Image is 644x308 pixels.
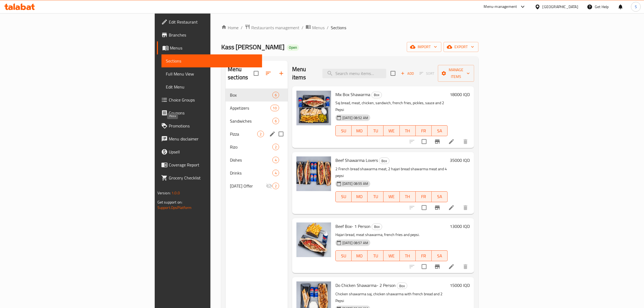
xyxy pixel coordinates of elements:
[335,90,370,99] span: Mix Box Shawarma
[387,68,399,79] span: Select section
[338,127,349,135] span: SU
[226,166,288,179] div: Drinks4
[484,4,517,10] div: Menu-management
[230,144,272,150] div: Rizo
[338,252,349,260] span: SU
[245,24,299,31] a: Restaurants management
[459,260,472,273] button: delete
[157,15,262,28] a: Edit Restaurant
[432,191,448,202] button: SA
[226,89,288,101] div: Box6
[266,183,272,189] svg: Inactive section
[230,157,272,163] span: Dishes
[221,24,478,31] nav: breadcrumb
[379,158,389,164] div: Box
[273,158,279,163] span: 4
[399,69,416,78] span: Add item
[166,71,258,77] span: Full Menu View
[166,58,258,64] span: Sections
[386,252,397,260] span: WE
[296,222,331,257] img: Beef Box- 1 Person
[407,42,441,52] button: import
[296,156,331,191] img: Beef Shawarma Lovers
[400,125,416,136] button: TH
[335,281,396,289] span: Do Chicken Shawarma- 2 Person
[416,191,432,202] button: FR
[434,127,445,135] span: SA
[354,127,365,135] span: MO
[230,170,272,176] span: Drinks
[170,45,258,51] span: Menus
[169,97,258,103] span: Choice Groups
[251,24,299,31] span: Restaurants management
[354,252,365,260] span: MO
[450,91,470,98] h6: 18000 IQD
[230,131,257,137] span: Pizza
[418,136,430,147] span: Select to update
[230,183,266,189] div: Ramadan Offer
[306,24,325,31] a: Menus
[157,132,262,145] a: Menu disclaimer
[416,125,432,136] button: FR
[416,69,438,78] span: Select section first
[327,24,329,31] li: /
[335,166,448,179] p: 2 French bread shawarma meat, 2 hajari bread shawarma meat and 4 pepsi
[157,106,262,119] a: Coupons
[273,93,279,98] span: 6
[444,42,478,52] button: export
[400,191,416,202] button: TH
[450,156,470,164] h6: 35000 IQD
[543,4,578,10] div: [GEOGRAPHIC_DATA]
[169,123,258,129] span: Promotions
[331,24,346,31] span: Sections
[157,189,171,196] span: Version:
[226,127,288,140] div: Pizza2edit
[272,170,279,176] div: items
[448,204,455,211] a: Edit menu item
[257,132,264,137] span: 2
[411,44,437,50] span: import
[386,127,397,135] span: WE
[448,263,455,270] a: Edit menu item
[166,84,258,90] span: Edit Menu
[354,193,365,201] span: MO
[230,105,270,111] span: Appetizers
[273,171,279,176] span: 4
[386,193,397,201] span: WE
[157,119,262,132] a: Promotions
[450,222,470,230] h6: 13000 IQD
[384,250,399,261] button: WE
[459,135,472,148] button: delete
[384,191,399,202] button: WE
[296,91,331,125] img: Mix Box Shawarma
[397,283,407,289] span: Box
[400,250,416,261] button: TH
[335,191,352,202] button: SU
[418,127,430,135] span: FR
[272,118,279,124] div: items
[287,44,299,51] div: Open
[418,193,430,201] span: FR
[432,125,448,136] button: SA
[402,127,414,135] span: TH
[312,24,325,31] span: Menus
[372,92,382,98] span: Box
[418,252,430,260] span: FR
[370,193,381,201] span: TU
[268,130,276,138] button: edit
[226,101,288,114] div: Appetizers10
[335,291,448,304] p: Chicken shawarma saj, chicken shawarma with french bread and 2 Pepsi
[379,158,389,164] span: Box
[402,193,414,201] span: TH
[368,191,384,202] button: TU
[230,118,272,124] div: Sandwiches
[157,41,262,54] a: Menus
[370,252,381,260] span: TU
[257,131,264,137] div: items
[171,189,180,196] span: 1.0.0
[262,67,275,80] span: Sort sections
[157,204,192,211] a: Support.OpsPlatform
[459,201,472,214] button: delete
